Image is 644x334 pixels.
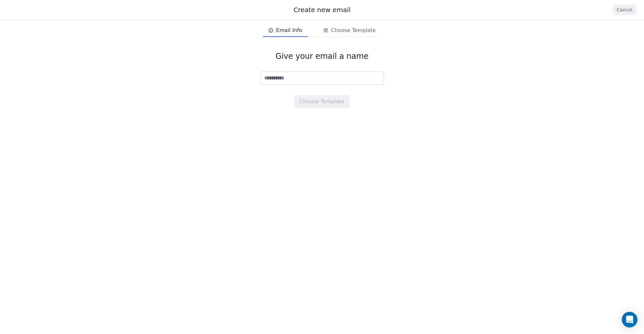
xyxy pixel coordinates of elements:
[622,312,637,327] div: Open Intercom Messenger
[294,95,350,108] button: Choose Template
[275,51,368,61] span: Give your email a name
[8,5,636,14] div: Create new email
[276,26,302,34] span: Email Info
[263,24,381,37] div: email creation steps
[331,26,376,34] span: Choose Template
[613,5,636,15] button: Cancel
